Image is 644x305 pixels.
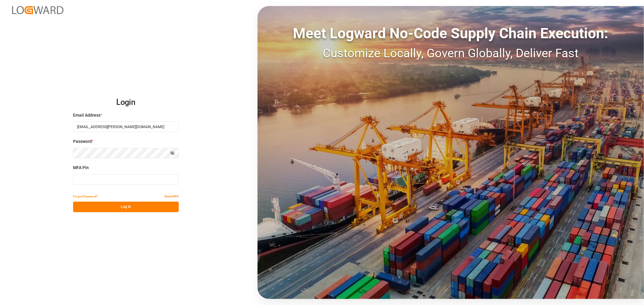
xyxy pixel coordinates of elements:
div: Customize Locally, Govern Globally, Deliver Fast [258,44,644,62]
h2: Login [73,93,179,112]
img: Logward_new_orange.png [12,6,63,14]
span: MFA Pin [73,165,89,171]
span: Email Address [73,112,101,118]
div: Meet Logward No-Code Supply Chain Execution: [258,23,644,44]
button: Reset MFA [165,191,179,202]
span: Password [73,138,92,145]
button: Log In [73,202,179,212]
input: Enter your email [73,121,179,132]
button: Forgot Password? [73,191,98,202]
